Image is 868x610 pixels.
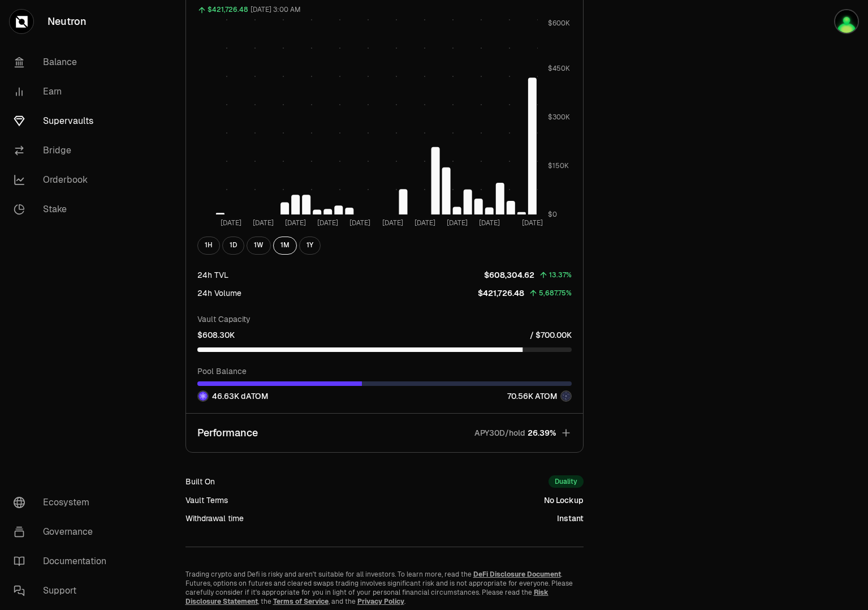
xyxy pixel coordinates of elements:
div: 24h TVL [197,269,228,281]
div: $421,726.48 [208,3,248,16]
a: Stake [5,195,122,224]
div: 13.37% [549,269,572,282]
tspan: [DATE] [221,218,241,227]
a: Support [5,576,122,605]
p: Futures, options on futures and cleared swaps trading involves significant risk and is not approp... [185,579,584,606]
a: Risk Disclosure Statement [185,588,549,606]
tspan: [DATE] [253,218,274,227]
button: 1D [222,237,244,255]
tspan: [DATE] [446,218,467,227]
div: No Lockup [544,495,584,506]
tspan: [DATE] [285,218,306,227]
div: 46.63K dATOM [197,390,268,402]
div: Vault Terms [185,495,228,506]
tspan: $150K [548,162,569,171]
div: [DATE] 3:00 AM [251,3,301,16]
p: Performance [197,425,258,441]
div: 24h Volume [197,287,241,299]
p: $608,304.62 [484,269,534,281]
div: Instant [557,513,584,524]
tspan: $450K [548,65,570,74]
a: Terms of Service [273,597,329,606]
button: 1M [273,237,297,255]
tspan: [DATE] [478,218,499,227]
button: 1Y [299,237,321,255]
tspan: [DATE] [382,218,403,227]
a: Supervaults [5,106,122,136]
div: 5,687.75% [539,287,572,300]
button: 1W [247,237,271,255]
a: Orderbook [5,165,122,195]
p: Trading crypto and Defi is risky and aren't suitable for all investors. To learn more, read the . [185,570,584,579]
p: Pool Balance [197,366,572,377]
a: Documentation [5,547,122,576]
button: 1H [197,237,220,255]
p: Vault Capacity [197,313,572,325]
a: Ecosystem [5,488,122,517]
tspan: $300K [548,113,570,122]
tspan: [DATE] [414,218,435,227]
span: 26.39% [528,427,556,439]
div: Built On [185,476,215,487]
img: ATOM Logo [562,392,571,401]
div: Withdrawal time [185,513,244,524]
tspan: [DATE] [349,218,370,227]
tspan: $0 [548,211,557,220]
p: / $700.00K [530,329,572,341]
img: brainKID [834,9,859,34]
tspan: [DATE] [521,218,542,227]
a: Privacy Policy [357,597,404,606]
p: $421,726.48 [478,287,524,299]
a: Governance [5,517,122,547]
img: dATOM Logo [198,392,208,401]
tspan: [DATE] [317,218,338,227]
p: APY30D/hold [474,427,525,439]
a: Earn [5,77,122,106]
a: DeFi Disclosure Document [473,570,561,579]
p: $608.30K [197,329,235,341]
button: PerformanceAPY30D/hold26.39% [186,414,583,452]
a: Bridge [5,136,122,165]
a: Balance [5,48,122,77]
div: 70.56K ATOM [507,390,572,402]
tspan: $600K [548,19,570,28]
div: Duality [549,475,584,488]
